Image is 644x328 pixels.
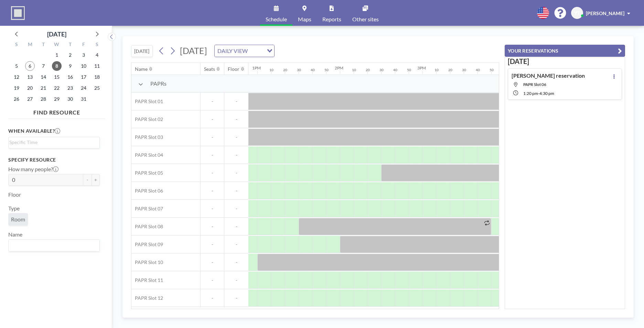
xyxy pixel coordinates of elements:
[65,94,75,104] span: Thursday, October 30, 2025
[39,94,48,104] span: Tuesday, October 28, 2025
[8,231,22,238] label: Name
[201,295,224,301] span: -
[407,68,411,72] div: 50
[252,65,261,70] div: 1PM
[65,72,75,82] span: Thursday, October 16, 2025
[311,68,315,72] div: 40
[224,241,248,248] span: -
[131,134,163,140] span: PAPR Slot 03
[417,65,426,70] div: 3PM
[201,170,224,176] span: -
[52,94,62,104] span: Wednesday, October 29, 2025
[574,10,580,16] span: YT
[216,46,249,55] span: DAILY VIEW
[65,50,75,60] span: Thursday, October 2, 2025
[283,68,287,72] div: 20
[12,94,21,104] span: Sunday, October 26, 2025
[92,83,102,93] span: Saturday, October 25, 2025
[12,83,21,93] span: Sunday, October 19, 2025
[201,259,224,265] span: -
[201,98,224,105] span: -
[512,72,585,79] h4: [PERSON_NAME] reservation
[77,41,90,50] div: F
[92,174,100,186] button: +
[92,61,102,71] span: Saturday, October 11, 2025
[11,6,25,20] img: organization-logo
[204,66,215,72] div: Seats
[538,91,539,96] span: -
[52,83,62,93] span: Wednesday, October 22, 2025
[131,188,163,194] span: PAPR Slot 06
[8,166,58,173] label: How many people?
[25,61,35,71] span: Monday, October 6, 2025
[79,83,88,93] span: Friday, October 24, 2025
[297,68,301,72] div: 30
[23,41,37,50] div: M
[131,295,163,301] span: PAPR Slot 12
[224,134,248,140] span: -
[180,45,207,56] span: [DATE]
[201,241,224,248] span: -
[131,45,153,57] button: [DATE]
[47,29,66,39] div: [DATE]
[52,50,62,60] span: Wednesday, October 1, 2025
[131,152,163,158] span: PAPR Slot 04
[224,98,248,105] span: -
[224,152,248,158] span: -
[266,17,287,22] span: Schedule
[8,191,21,198] label: Floor
[131,277,163,283] span: PAPR Slot 11
[201,152,224,158] span: -
[224,223,248,230] span: -
[352,68,356,72] div: 10
[79,72,88,82] span: Friday, October 17, 2025
[523,91,538,96] span: 1:20 PM
[250,46,263,55] input: Search for option
[352,17,379,22] span: Other sites
[462,68,466,72] div: 30
[366,68,370,72] div: 20
[79,61,88,71] span: Friday, October 10, 2025
[39,61,48,71] span: Tuesday, October 7, 2025
[9,139,96,146] input: Search for option
[10,41,23,50] div: S
[393,68,397,72] div: 40
[224,116,248,122] span: -
[224,295,248,301] span: -
[131,98,163,105] span: PAPR Slot 01
[298,17,311,22] span: Maps
[586,10,624,16] span: [PERSON_NAME]
[201,116,224,122] span: -
[228,66,239,72] div: Floor
[224,206,248,212] span: -
[490,68,494,72] div: 50
[201,134,224,140] span: -
[39,83,48,93] span: Tuesday, October 21, 2025
[131,259,163,265] span: PAPR Slot 10
[201,277,224,283] span: -
[9,137,99,147] div: Search for option
[92,72,102,82] span: Saturday, October 18, 2025
[224,170,248,176] span: -
[476,68,480,72] div: 40
[322,17,341,22] span: Reports
[63,41,77,50] div: T
[335,65,343,70] div: 2PM
[131,241,163,248] span: PAPR Slot 09
[8,157,100,163] h3: Specify resource
[135,66,148,72] div: Name
[37,41,50,50] div: T
[523,82,546,87] span: PAPR Slot 06
[224,188,248,194] span: -
[508,57,622,66] h3: [DATE]
[539,91,554,96] span: 4:30 PM
[505,45,625,57] button: YOUR RESERVATIONS
[269,68,273,72] div: 10
[9,240,99,251] div: Search for option
[52,72,62,82] span: Wednesday, October 15, 2025
[25,72,35,82] span: Monday, October 13, 2025
[25,94,35,104] span: Monday, October 27, 2025
[39,72,48,82] span: Tuesday, October 14, 2025
[12,61,21,71] span: Sunday, October 5, 2025
[448,68,452,72] div: 20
